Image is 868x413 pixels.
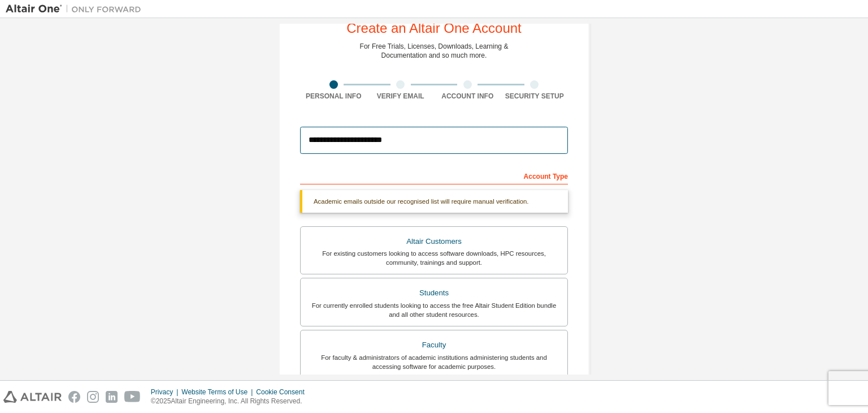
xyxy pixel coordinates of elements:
[307,337,561,353] div: Faculty
[256,388,311,397] div: Cookie Consent
[181,388,256,397] div: Website Terms of Use
[346,21,522,35] div: Create an Altair One Account
[87,391,99,403] img: instagram.svg
[307,285,561,301] div: Students
[300,166,568,184] div: Account Type
[307,301,561,319] div: For currently enrolled students looking to access the free Altair Student Edition bundle and all ...
[501,92,568,101] div: Security Setup
[151,397,311,406] p: © 2025 Altair Engineering, Inc. All Rights Reserved.
[106,391,118,403] img: linkedin.svg
[307,353,561,371] div: For faculty & administrators of academic institutions administering students and accessing softwa...
[367,92,435,101] div: Verify Email
[307,234,561,249] div: Altair Customers
[434,92,501,101] div: Account Info
[151,388,181,397] div: Privacy
[68,391,80,403] img: facebook.svg
[6,3,147,15] img: Altair One
[307,249,561,267] div: For existing customers looking to access software downloads, HPC resources, community, trainings ...
[360,42,509,60] div: For Free Trials, Licenses, Downloads, Learning & Documentation and so much more.
[3,391,62,403] img: altair_logo.svg
[300,92,367,101] div: Personal Info
[300,190,568,213] div: Academic emails outside our recognised list will require manual verification.
[124,391,141,403] img: youtube.svg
